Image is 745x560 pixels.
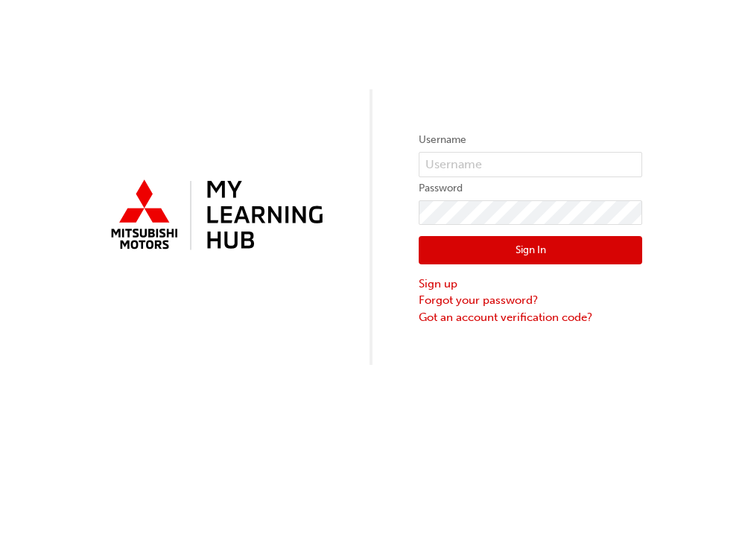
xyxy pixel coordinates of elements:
[419,179,642,197] label: Password
[103,174,326,258] img: mmal
[419,152,642,177] input: Username
[419,309,642,326] a: Got an account verification code?
[419,236,642,264] button: Sign In
[419,292,642,309] a: Forgot your password?
[419,276,642,293] a: Sign up
[419,131,642,149] label: Username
